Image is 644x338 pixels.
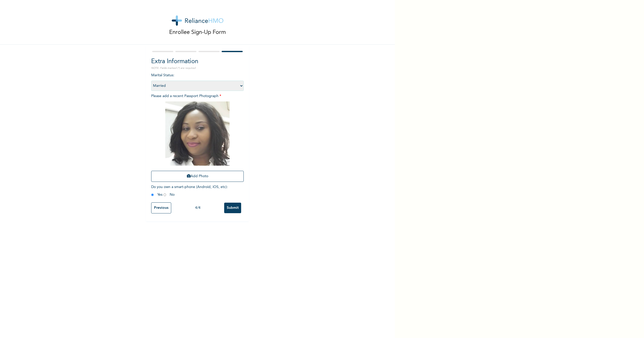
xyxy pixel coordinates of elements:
[224,203,241,213] input: Submit
[151,66,244,70] p: NOTE: Fields marked (*) are required
[169,28,226,37] p: Enrollee Sign-Up Form
[151,185,228,196] span: Do you own a smart-phone (Android, iOS, etc) : Yes No
[151,57,244,66] h2: Extra Information
[151,171,244,182] button: Add Photo
[165,101,230,166] img: Crop
[151,202,171,213] input: Previous
[171,205,224,211] div: 4 / 4
[151,73,244,88] span: Marital Status :
[172,15,223,26] img: logo
[151,94,244,184] span: Please add a recent Passport Photograph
